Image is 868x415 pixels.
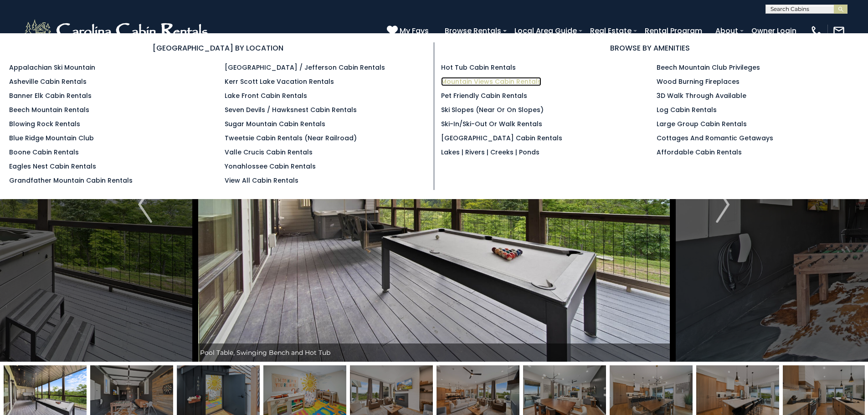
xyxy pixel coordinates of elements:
[657,91,746,100] a: 3D Walk Through Available
[441,105,544,114] a: Ski Slopes (Near or On Slopes)
[9,77,87,86] a: Asheville Cabin Rentals
[138,186,152,223] img: arrow
[195,343,673,362] div: Pool Table, Swinging Bench and Hot Tub
[810,25,823,37] img: phone-regular-white.png
[225,148,313,157] a: Valle Crucis Cabin Rentals
[586,23,636,39] a: Real Estate
[225,105,357,114] a: Seven Devils / Hawksnest Cabin Rentals
[657,77,740,86] a: Wood Burning Fireplaces
[225,63,385,72] a: [GEOGRAPHIC_DATA] / Jefferson Cabin Rentals
[9,105,89,114] a: Beech Mountain Rentals
[23,17,212,45] img: White-1-2.png
[225,119,325,128] a: Sugar Mountain Cabin Rentals
[673,47,773,362] button: Next
[9,119,80,128] a: Blowing Rock Rentals
[9,133,94,143] a: Blue Ridge Mountain Club
[225,176,298,185] a: View All Cabin Rentals
[9,148,79,157] a: Boone Cabin Rentals
[441,77,541,86] a: Mountain Views Cabin Rentals
[9,162,96,171] a: Eagles Nest Cabin Rentals
[441,133,562,143] a: [GEOGRAPHIC_DATA] Cabin Rentals
[9,42,427,54] h3: [GEOGRAPHIC_DATA] BY LOCATION
[510,23,581,39] a: Local Area Guide
[441,91,527,100] a: Pet Friendly Cabin Rentals
[832,25,845,37] img: mail-regular-white.png
[400,25,429,36] span: My Favs
[441,42,859,54] h3: BROWSE BY AMENITIES
[657,105,717,114] a: Log Cabin Rentals
[640,23,707,39] a: Rental Program
[95,47,195,362] button: Previous
[657,119,747,128] a: Large Group Cabin Rentals
[441,63,516,72] a: Hot Tub Cabin Rentals
[9,176,133,185] a: Grandfather Mountain Cabin Rentals
[657,148,742,157] a: Affordable Cabin Rentals
[441,148,539,157] a: Lakes | Rivers | Creeks | Ponds
[387,25,431,37] a: My Favs
[9,91,92,100] a: Banner Elk Cabin Rentals
[441,119,542,128] a: Ski-in/Ski-Out or Walk Rentals
[225,133,357,143] a: Tweetsie Cabin Rentals (Near Railroad)
[225,77,334,86] a: Kerr Scott Lake Vacation Rentals
[657,133,773,143] a: Cottages and Romantic Getaways
[225,91,307,100] a: Lake Front Cabin Rentals
[440,23,506,39] a: Browse Rentals
[747,23,801,39] a: Owner Login
[716,186,729,223] img: arrow
[9,63,95,72] a: Appalachian Ski Mountain
[225,162,316,171] a: Yonahlossee Cabin Rentals
[657,63,760,72] a: Beech Mountain Club Privileges
[711,23,743,39] a: About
